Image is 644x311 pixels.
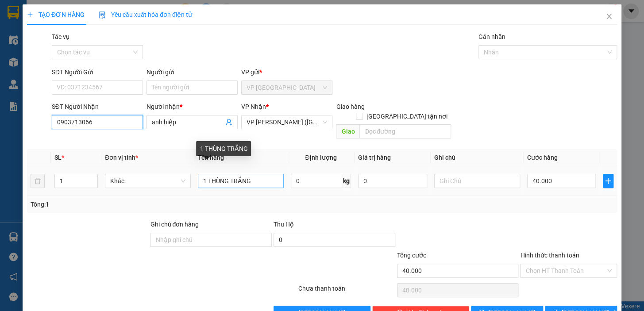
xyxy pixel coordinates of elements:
[99,12,106,19] img: icon
[431,149,524,166] th: Ghi chú
[397,252,426,259] span: Tổng cước
[336,124,359,138] span: Giao
[30,5,103,13] strong: BIÊN NHẬN GỬI HÀNG
[241,67,332,77] div: VP gửi
[147,67,238,77] div: Người gửi
[358,174,427,188] input: 0
[101,17,115,26] span: TẦN
[225,119,232,126] span: user-add
[297,284,396,299] div: Chưa thanh toán
[147,102,238,111] div: Người nhận
[4,30,129,46] p: NHẬN:
[336,103,364,110] span: Giao hàng
[363,111,451,121] span: [GEOGRAPHIC_DATA] tận nơi
[358,154,391,161] span: Giá trị hàng
[110,174,185,188] span: Khác
[247,115,327,129] span: VP Trần Phú (Hàng)
[54,154,62,161] span: SL
[520,252,579,259] label: Hình thức thanh toán
[4,58,21,66] span: GIAO:
[105,154,138,161] span: Đơn vị tính
[241,103,266,110] span: VP Nhận
[342,174,351,188] span: kg
[359,124,451,138] input: Dọc đường
[605,13,613,20] span: close
[274,221,294,228] span: Thu Hộ
[150,233,272,247] input: Ghi chú đơn hàng
[99,11,192,18] span: Yêu cầu xuất hóa đơn điện tử
[198,174,284,188] input: VD: Bàn, Ghế
[478,33,505,40] label: Gán nhãn
[247,81,327,94] span: VP Bình Phú
[196,141,251,156] div: 1 THÙNG TRẮNG
[4,17,129,26] p: GỬI:
[52,67,143,77] div: SĐT Người Gửi
[527,154,558,161] span: Cước hàng
[27,11,85,18] span: TẠO ĐƠN HÀNG
[18,17,115,26] span: VP [GEOGRAPHIC_DATA] -
[31,200,249,209] div: Tổng: 1
[52,102,143,111] div: SĐT Người Nhận
[4,48,101,56] span: 0898531397 -
[603,174,613,188] button: plus
[597,4,621,29] button: Close
[31,174,45,188] button: delete
[305,154,336,161] span: Định lượng
[27,12,33,18] span: plus
[150,221,199,228] label: Ghi chú đơn hàng
[4,30,89,46] span: VP [PERSON_NAME] ([GEOGRAPHIC_DATA])
[603,177,613,184] span: plus
[47,48,101,56] span: [PERSON_NAME]
[52,33,69,40] label: Tác vụ
[434,174,520,188] input: Ghi Chú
